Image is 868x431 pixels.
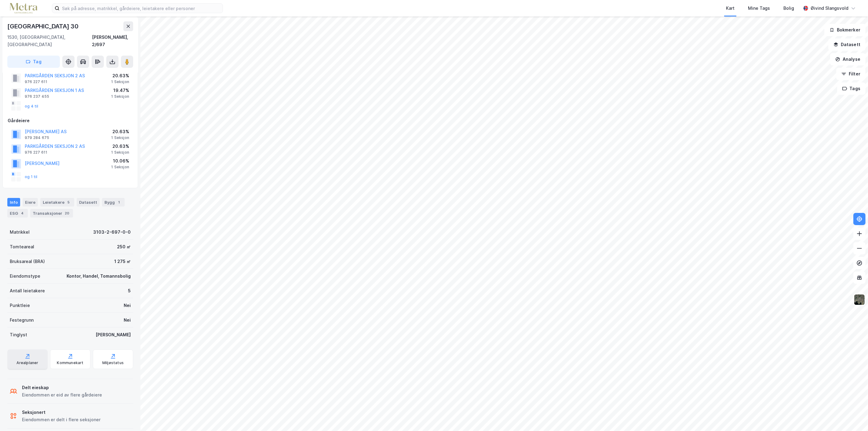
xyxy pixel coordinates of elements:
div: 20.63% [111,128,129,135]
div: Nei [124,316,131,324]
div: Kontrollprogram for chat [837,402,868,431]
div: Øivind Slangsvold [811,5,848,12]
button: Filter [836,68,866,80]
div: Eiere [23,198,38,206]
div: 4 [19,210,25,216]
div: 20.63% [111,72,129,79]
div: ESG [7,209,28,217]
div: 20.63% [111,143,129,150]
button: Bokmerker [824,24,866,36]
div: Eiendomstype [10,272,40,280]
div: 976 227 611 [25,150,47,155]
div: Festegrunn [10,316,34,324]
input: Søk på adresse, matrikkel, gårdeiere, leietakere eller personer [60,4,223,13]
div: Kommunekart [57,360,83,365]
div: 1 Seksjon [111,165,129,170]
div: 976 227 611 [25,79,47,84]
div: Delt eieskap [22,384,102,391]
div: 1 275 ㎡ [114,258,131,265]
div: 979 284 675 [25,135,49,140]
div: 10.06% [111,157,129,165]
div: 1530, [GEOGRAPHIC_DATA], [GEOGRAPHIC_DATA] [7,34,92,48]
img: 9k= [854,294,865,305]
div: Info [7,198,20,206]
div: 1 [116,199,122,205]
div: Bolig [783,5,794,12]
div: Eiendommen er delt i flere seksjoner [22,416,100,423]
div: Bruksareal (BRA) [10,258,45,265]
div: Miljøstatus [102,360,124,365]
div: Tomteareal [10,243,34,250]
div: Punktleie [10,302,30,309]
div: Datasett [77,198,100,206]
div: Seksjonert [22,409,100,416]
img: metra-logo.256734c3b2bbffee19d4.png [10,3,37,14]
div: Mine Tags [748,5,770,12]
div: 1 Seksjon [111,79,129,84]
div: Arealplaner [16,360,38,365]
div: 5 [66,199,72,205]
div: 5 [128,287,131,294]
div: Gårdeiere [8,117,133,124]
button: Datasett [828,38,866,51]
div: 1 Seksjon [111,150,129,155]
button: Tags [837,82,866,95]
div: Kart [726,5,735,12]
div: 1 Seksjon [111,135,129,140]
div: 1 Seksjon [111,94,129,99]
div: Antall leietakere [10,287,45,294]
div: [PERSON_NAME], 2/697 [92,34,133,48]
div: Nei [124,302,131,309]
div: [PERSON_NAME] [96,331,131,338]
div: 19.47% [111,87,129,94]
div: 20 [64,210,71,216]
div: 250 ㎡ [117,243,131,250]
div: Kontor, Handel, Tomannsbolig [67,272,131,280]
div: [GEOGRAPHIC_DATA] 30 [7,21,80,31]
button: Analyse [830,53,866,65]
div: Leietakere [40,198,74,206]
div: Transaksjoner [30,209,73,217]
button: Tag [7,56,60,68]
iframe: Chat Widget [837,402,868,431]
div: 976 237 455 [25,94,49,99]
div: Eiendommen er eid av flere gårdeiere [22,391,102,399]
div: 3103-2-697-0-0 [93,228,131,236]
div: Matrikkel [10,228,30,236]
div: Bygg [102,198,125,206]
div: Tinglyst [10,331,27,338]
